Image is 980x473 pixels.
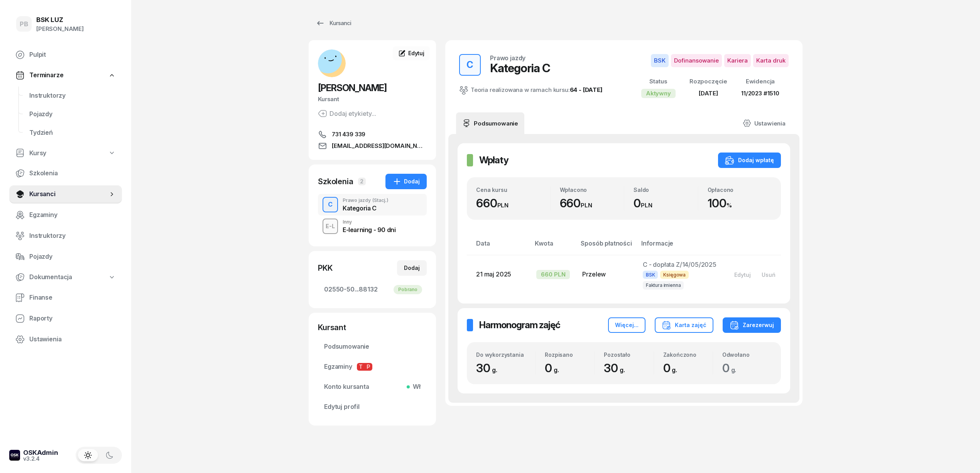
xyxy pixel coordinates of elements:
div: Pozostało [604,351,653,358]
span: 0 [545,361,563,375]
span: Kariera [724,54,751,67]
a: Finanse [9,288,122,307]
button: Więcej... [608,317,645,333]
div: PKK [318,263,333,273]
a: 02550-50...88132Pobrano [318,280,427,299]
div: E-L [323,221,338,231]
div: Rozpoczęcie [689,76,727,86]
a: Pulpit [9,46,122,64]
div: 0 [634,196,698,210]
div: Pobrano [394,285,422,294]
div: 100 [708,196,772,210]
h2: Wpłaty [479,154,509,166]
span: Szkolenia [29,168,116,178]
div: OSKAdmin [23,449,58,456]
div: Rozpisano [545,351,594,358]
div: Status [641,76,676,86]
button: Usuń [756,268,781,281]
th: Informacje [637,238,723,255]
span: Kursanci [29,189,108,199]
button: Dodaj etykiety... [318,109,376,118]
small: g. [731,366,737,374]
span: Pojazdy [29,252,116,262]
a: Raporty [9,309,122,328]
a: Kursy [9,144,122,162]
span: Edytuj [408,50,424,56]
div: Zakończono [663,351,713,358]
div: Teoria realizowana w ramach kursu: [459,85,603,95]
small: g. [492,366,497,374]
a: Instruktorzy [23,86,122,105]
div: Edytuj [734,271,751,278]
div: Zarezerwuj [730,320,774,330]
span: Raporty [29,314,116,324]
div: Usuń [762,271,776,278]
div: Do wykorzystania [476,351,535,358]
div: Kategoria C [343,205,389,211]
span: (Stacj.) [372,198,389,203]
div: Inny [343,220,395,224]
button: Dodaj [397,260,427,276]
a: 64 - [DATE] [570,86,603,93]
a: Konto kursantaWł [318,378,427,396]
div: Ewidencja [741,76,779,86]
div: Aktywny [641,89,676,98]
span: Kursy [29,148,46,158]
button: Zarezerwuj [723,317,781,333]
div: Prawo jazdy [343,198,389,203]
span: 02550-50...88132 [324,285,421,295]
div: Opłacono [708,186,772,193]
a: Podsumowanie [456,112,524,134]
a: Egzaminy [9,206,122,224]
span: C - dopłata Z/14/05/2025 [643,261,716,268]
span: Instruktorzy [29,91,116,101]
span: 30 [476,361,501,375]
div: Kategoria C [490,61,550,75]
span: [PERSON_NAME] [318,82,387,93]
div: Prawo jazdy [490,55,525,61]
div: Wpłacono [560,186,624,193]
div: C [463,57,476,73]
button: Karta zajęć [655,317,713,333]
div: E-learning - 90 dni [343,227,395,233]
a: Edytuj [393,46,430,60]
div: 660 PLN [536,270,570,279]
a: Dokumentacja [9,268,122,286]
button: C [323,197,338,212]
div: Przelew [582,270,630,280]
a: Instruktorzy [9,227,122,245]
div: Dodaj [404,263,420,273]
span: 0 [722,361,740,375]
span: Instruktorzy [29,231,116,241]
button: CPrawo jazdy(Stacj.)Kategoria C [318,194,427,215]
button: E-L [323,219,338,234]
a: Tydzień [23,124,122,142]
small: g. [554,366,559,374]
a: Terminarze [9,66,122,84]
img: logo-xs-dark@2x.png [9,450,20,461]
span: 0 [663,361,681,375]
span: Egzaminy [29,210,116,220]
div: 660 [476,196,550,210]
div: [PERSON_NAME] [36,24,84,34]
span: 30 [604,361,629,375]
span: Wł [410,382,421,392]
span: BSK [651,54,669,67]
div: Szkolenia [318,176,353,187]
span: PB [20,21,28,27]
small: PLN [641,202,652,209]
th: Sposób płatności [576,238,636,255]
span: P [365,363,372,371]
h2: Harmonogram zajęć [479,319,560,331]
a: Ustawienia [9,330,122,349]
a: [EMAIL_ADDRESS][DOMAIN_NAME] [318,141,427,151]
span: Ustawienia [29,334,116,344]
span: Faktura imienna [643,281,684,289]
small: g. [672,366,677,374]
span: Tydzień [29,128,116,138]
th: Kwota [530,238,576,255]
a: Podsumowanie [318,337,427,356]
span: [DATE] [699,90,718,97]
a: Ustawienia [737,112,792,134]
